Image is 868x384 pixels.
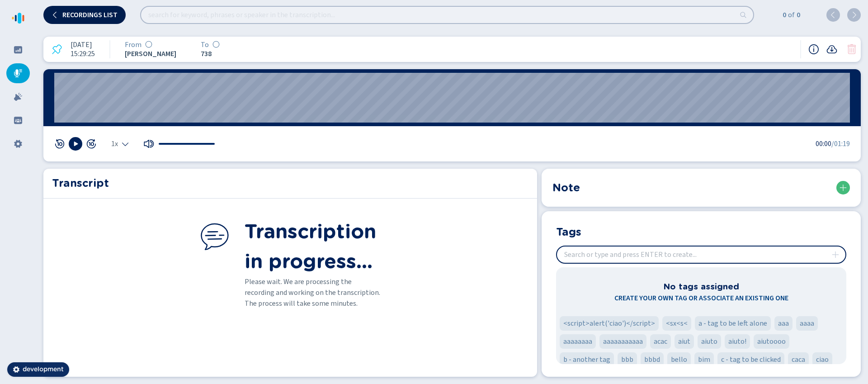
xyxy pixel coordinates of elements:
[557,247,845,263] input: Search or type and press ENTER to create...
[666,318,688,329] span: <sx<s<
[560,316,659,331] div: Tag '<script>alert('ciao')</script>'
[52,11,59,19] svg: chevron-left
[560,334,596,349] div: Tag 'aaaaaaaa'
[808,44,819,55] button: Recording information
[826,44,837,55] button: Recording download
[698,318,767,329] span: a - tag to be left alone
[6,87,30,107] div: Alarms
[52,175,528,191] h2: Transcript
[143,138,154,149] button: Mute
[850,11,858,19] svg: chevron-right
[71,41,95,49] span: [DATE]
[560,352,614,367] div: Tag 'b - another tag'
[141,7,753,23] input: search for keyword, phrases or speaker in the transcription...
[125,41,142,49] span: From
[721,354,781,365] span: c - tag to be clicked
[563,318,655,329] span: <script>alert('ciao')</script>
[840,184,847,191] svg: plus
[603,336,643,347] span: aaaaaaaaaaa
[143,138,154,149] svg: volume-up-fill
[650,334,671,349] div: Tag 'acac'
[641,352,664,367] div: Tag 'bbbd'
[846,44,857,55] svg: trash-fill
[145,41,152,49] div: Sentiment analysis in progress...
[6,110,30,130] div: Groups
[54,138,65,149] button: skip 10 sec rev [Hotkey: arrow-left]
[654,336,667,347] span: acac
[792,354,805,365] span: caca
[816,354,829,365] span: ciao
[826,44,837,55] svg: cloud-arrow-down-fill
[14,116,23,125] svg: groups-filled
[201,50,255,58] span: 738
[621,354,633,365] span: bbb
[698,334,721,349] div: Tag 'aiuto'
[201,41,209,49] span: To
[717,352,784,367] div: Tag 'c - tag to be clicked'
[728,336,746,347] span: aiuto!
[698,354,710,365] span: bim
[830,11,837,19] svg: chevron-left
[552,180,580,196] h2: Note
[662,316,691,331] div: Tag '<sx<s<'
[831,138,850,149] span: /01:19
[774,316,793,331] div: Tag 'aaa'
[778,318,789,329] span: aaa
[7,362,69,377] button: development
[125,50,179,58] span: [PERSON_NAME]
[52,44,62,55] div: Deletion is planned for Jan 10, 2026. Click to extend retention until Apr 10, 2026.
[14,69,23,78] svg: mic-fill
[245,217,381,276] h2: Transcription in progress...
[808,44,819,55] svg: info-circle
[667,352,691,367] div: Tag 'bello'
[786,9,795,20] span: of
[599,334,646,349] div: Tag 'aaaaaaaaaaa'
[69,137,82,151] button: Play [Hotkey: spacebar]
[54,138,65,149] svg: jump-back
[832,251,839,258] svg: plus
[6,40,30,60] div: Dashboard
[23,365,64,374] span: development
[111,140,129,147] div: Select the playback speed
[695,316,771,331] div: Tag 'a - tag to be left alone'
[816,138,831,149] span: 00:00
[563,336,592,347] span: aaaaaaaa
[671,354,687,365] span: bello
[826,8,840,22] button: previous (shift + ENTER)
[245,217,381,309] div: Please wait. We are processing the recording and working on the transcription. The process will t...
[614,293,788,303] span: Create your own tag or associate an existing one
[675,334,694,349] div: Tag 'aiut'
[846,44,857,55] button: Conversation can't be deleted. Transcription in progress.
[618,352,637,367] div: Tag 'bbb'
[663,280,739,293] h3: No tags assigned
[847,8,861,22] button: next (ENTER)
[678,336,690,347] span: aiut
[86,138,97,149] button: skip 10 sec fwd [Hotkey: arrow-right]
[6,63,30,83] div: Recordings
[72,140,79,147] svg: play
[62,11,118,19] span: Recordings list
[701,336,717,347] span: aiuto
[556,224,581,238] h2: Tags
[812,352,832,367] div: Tag 'ciao'
[6,134,30,154] div: Settings
[796,316,818,331] div: Tag 'aaaa'
[212,41,220,49] div: Sentiment analysis in progress...
[754,334,789,349] div: Tag 'aiutoooo'
[788,352,809,367] div: Tag 'caca'
[644,354,660,365] span: bbbd
[694,352,714,367] div: Tag 'bim'
[725,334,750,349] div: Tag 'aiuto!'
[43,6,126,24] button: Recordings list
[111,140,118,147] span: 1x
[14,45,23,54] svg: dashboard-filled
[781,9,786,20] span: 0
[86,138,97,149] svg: jump-forward
[52,44,62,55] svg: unpinned
[795,9,800,20] span: 0
[740,11,747,19] svg: search
[212,41,220,48] svg: icon-emoji-silent
[14,92,23,101] svg: alarm-filled
[757,336,786,347] span: aiutoooo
